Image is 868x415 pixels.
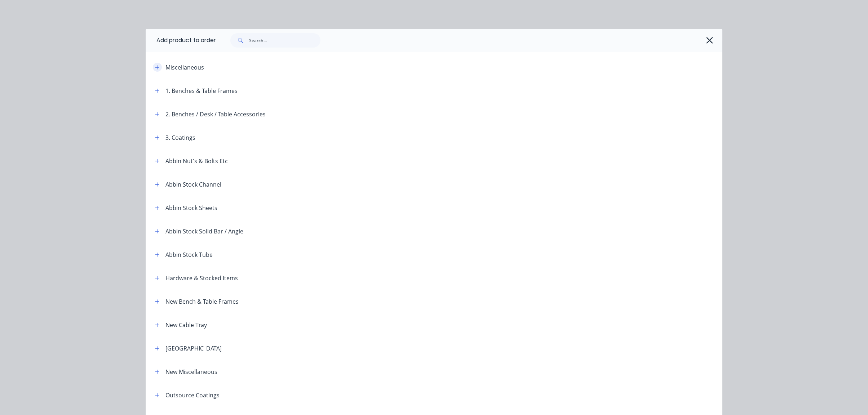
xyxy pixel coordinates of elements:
[165,344,222,353] div: [GEOGRAPHIC_DATA]
[165,86,238,95] div: 1. Benches & Table Frames
[165,250,213,259] div: Abbin Stock Tube
[165,274,238,282] div: Hardware & Stocked Items
[165,133,195,142] div: 3. Coatings
[165,321,207,329] div: New Cable Tray
[249,33,320,48] input: Search...
[165,63,204,72] div: Miscellaneous
[165,391,220,400] div: Outsource Coatings
[165,227,243,236] div: Abbin Stock Solid Bar / Angle
[165,110,266,119] div: 2. Benches / Desk / Table Accessories
[165,367,217,376] div: New Miscellaneous
[146,29,216,52] div: Add product to order
[165,297,239,306] div: New Bench & Table Frames
[165,157,228,165] div: Abbin Nut's & Bolts Etc
[165,180,221,189] div: Abbin Stock Channel
[165,204,217,212] div: Abbin Stock Sheets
